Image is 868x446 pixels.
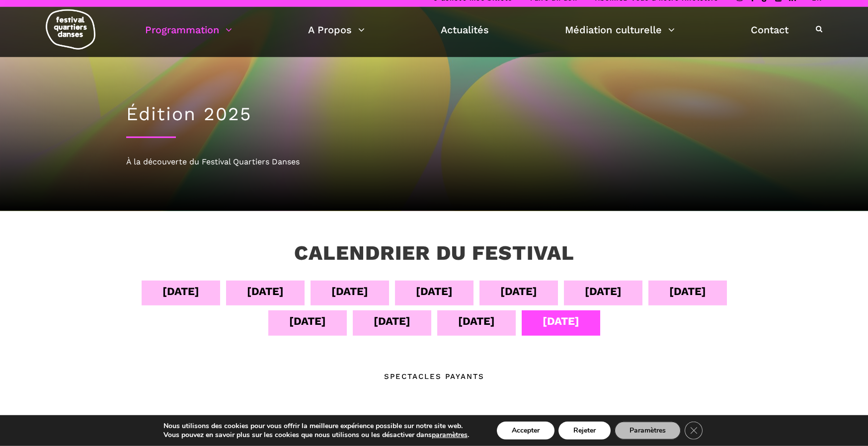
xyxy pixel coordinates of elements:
[615,422,681,440] button: Paramètres
[308,21,365,38] a: A Propos
[46,9,95,50] img: logo-fqd-med
[497,422,554,440] button: Accepter
[441,21,489,38] a: Actualités
[126,103,742,125] h1: Édition 2025
[145,21,232,38] a: Programmation
[685,422,703,440] button: Close GDPR Cookie Banner
[669,283,706,300] div: [DATE]
[294,241,574,266] h3: Calendrier du festival
[163,431,469,440] p: Vous pouvez en savoir plus sur les cookies que nous utilisons ou les désactiver dans .
[126,155,742,168] div: À la découverte du Festival Quartiers Danses
[751,21,789,38] a: Contact
[331,283,368,300] div: [DATE]
[247,283,284,300] div: [DATE]
[384,371,484,382] div: Spectacles Payants
[374,312,410,330] div: [DATE]
[543,312,579,330] div: [DATE]
[585,283,622,300] div: [DATE]
[458,312,495,330] div: [DATE]
[558,422,611,440] button: Rejeter
[565,21,675,38] a: Médiation culturelle
[500,283,537,300] div: [DATE]
[163,422,469,431] p: Nous utilisons des cookies pour vous offrir la meilleure expérience possible sur notre site web.
[289,312,326,330] div: [DATE]
[416,283,453,300] div: [DATE]
[432,431,468,440] button: paramètres
[162,283,199,300] div: [DATE]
